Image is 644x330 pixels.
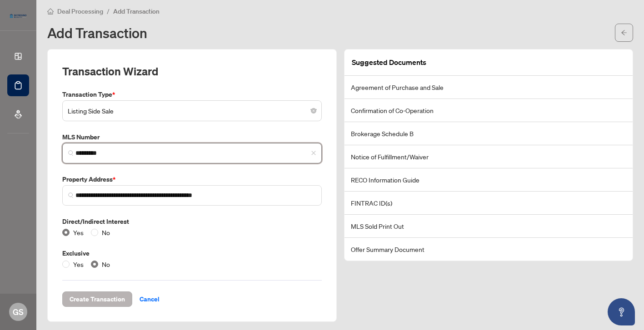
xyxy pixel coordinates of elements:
span: Add Transaction [113,7,160,15]
li: FINTRAC ID(s) [344,192,633,215]
span: Deal Processing [57,7,103,15]
span: GS [13,305,24,318]
button: Create Transaction [62,291,132,307]
span: Yes [70,259,87,269]
li: RECO Information Guide [344,168,633,192]
span: Cancel [140,292,160,306]
span: close-circle [311,108,316,113]
label: Property Address [62,174,322,184]
button: Cancel [132,291,167,307]
span: arrow-left [621,30,627,36]
img: search_icon [68,150,74,156]
label: Transaction Type [62,89,322,99]
label: MLS Number [62,132,322,142]
span: Yes [70,227,87,237]
li: Brokerage Schedule B [344,122,633,145]
span: home [47,8,54,15]
label: Exclusive [62,248,322,258]
span: No [98,259,114,269]
li: Agreement of Purchase and Sale [344,76,633,99]
li: / [107,6,110,16]
h1: Add Transaction [47,25,147,40]
img: logo [7,11,29,20]
span: Create Transaction [70,292,125,306]
li: MLS Sold Print Out [344,215,633,238]
label: Direct/Indirect Interest [62,217,322,227]
article: Suggested Documents [352,57,426,68]
span: close [311,150,316,156]
h2: Transaction Wizard [62,64,158,79]
img: search_icon [68,192,74,198]
span: Listing Side Sale [68,102,316,119]
li: Notice of Fulfillment/Waiver [344,145,633,168]
li: Confirmation of Co-Operation [344,99,633,122]
button: Open asap [608,298,635,325]
li: Offer Summary Document [344,238,633,261]
span: No [98,227,114,237]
